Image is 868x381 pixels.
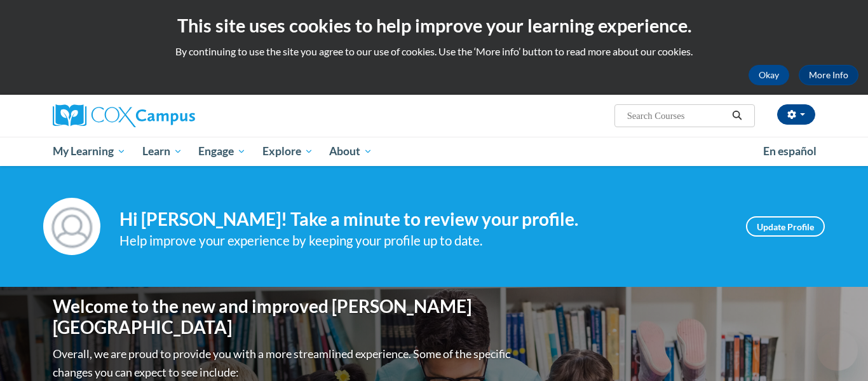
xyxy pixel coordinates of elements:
[53,144,126,159] span: My Learning
[43,198,100,255] img: Profile Image
[190,137,254,166] a: Engage
[262,144,313,159] span: Explore
[626,108,728,123] input: Search Courses
[254,137,322,166] a: Explore
[817,330,858,371] iframe: Button to launch messaging window
[142,144,182,159] span: Learn
[34,137,834,166] div: Main menu
[119,209,727,230] h4: Hi [PERSON_NAME]! Take a minute to review your profile.
[134,137,191,166] a: Learn
[329,144,372,159] span: About
[746,216,825,237] a: Update Profile
[44,137,134,166] a: My Learning
[728,108,747,123] button: Search
[198,144,246,159] span: Engage
[53,104,195,127] img: Cox Campus
[10,13,858,38] h2: This site uses cookies to help improve your learning experience.
[755,138,825,165] a: En español
[119,230,727,251] div: Help improve your experience by keeping your profile up to date.
[53,296,513,338] h1: Welcome to the new and improved [PERSON_NAME][GEOGRAPHIC_DATA]
[749,65,789,85] button: Okay
[10,45,858,59] p: By continuing to use the site you agree to our use of cookies. Use the ‘More info’ button to read...
[799,65,858,85] a: More Info
[777,104,815,125] button: Account Settings
[53,104,294,127] a: Cox Campus
[763,144,817,158] span: En español
[322,137,381,166] a: About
